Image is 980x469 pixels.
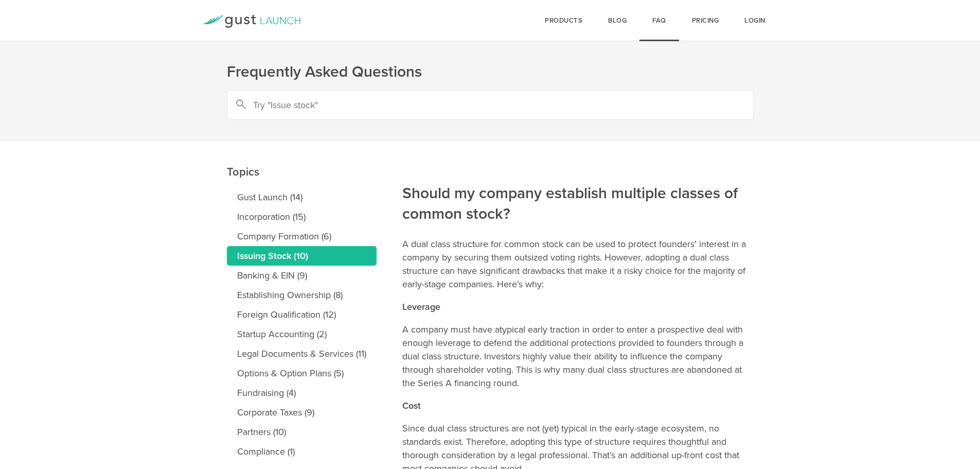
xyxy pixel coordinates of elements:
[402,323,754,390] p: A company must have atypical early traction in order to enter a prospective deal with enough leve...
[227,187,377,207] a: Gust Launch (14)
[227,383,377,403] a: Fundraising (4)
[227,442,377,461] a: Compliance (1)
[402,301,440,312] strong: Leverage
[227,363,377,383] a: Options & Option Plans (5)
[227,92,377,182] h2: Topics
[402,237,754,291] p: A dual class structure for common stock can be used to protect founders’ interest in a company by...
[227,207,377,227] a: Incorporation (15)
[227,324,377,344] a: Startup Accounting (2)
[227,90,754,120] input: Try "Issue stock"
[227,422,377,442] a: Partners (10)
[227,285,377,305] a: Establishing Ownership (8)
[227,403,377,422] a: Corporate Taxes (9)
[227,344,377,363] a: Legal Documents & Services (11)
[402,114,754,224] h2: Should my company establish multiple classes of common stock?
[227,227,377,246] a: Company Formation (6)
[402,400,421,411] strong: Cost
[227,62,754,82] h1: Frequently Asked Questions
[227,305,377,324] a: Foreign Qualification (12)
[227,246,377,266] a: Issuing Stock (10)
[227,266,377,285] a: Banking & EIN (9)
